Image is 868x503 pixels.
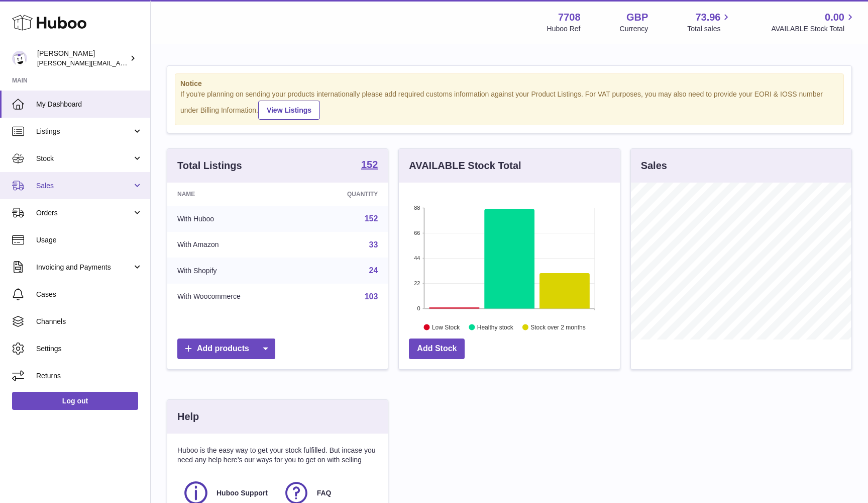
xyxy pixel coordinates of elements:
td: With Amazon [167,232,304,258]
text: 0 [417,305,420,311]
span: 0.00 [825,11,844,24]
text: 44 [414,255,420,261]
a: 24 [369,266,378,275]
div: [PERSON_NAME] [37,49,128,68]
span: Sales [36,181,132,191]
td: With Huboo [167,206,304,232]
p: Huboo is the easy way to get your stock fulfilled. But incase you need any help here's our ways f... [177,446,378,465]
td: With Shopify [167,258,304,284]
span: Huboo Support [216,488,268,498]
text: Healthy stock [477,323,514,330]
a: Log out [12,392,138,410]
span: [PERSON_NAME][EMAIL_ADDRESS][DOMAIN_NAME] [37,59,201,67]
span: Usage [36,235,143,245]
h3: Total Listings [177,159,242,173]
a: 152 [361,159,378,172]
span: Settings [36,344,143,354]
span: Stock [36,154,132,163]
strong: GBP [626,11,648,24]
span: Cases [36,290,143,299]
strong: Notice [180,79,838,89]
text: Stock over 2 months [531,323,586,330]
a: 152 [365,214,378,223]
img: victor@erbology.co [12,51,27,66]
a: 0.00 AVAILABLE Stock Total [771,11,856,34]
text: Low Stock [432,323,460,330]
text: 66 [414,230,420,236]
span: Returns [36,371,143,381]
h3: AVAILABLE Stock Total [409,159,521,173]
span: Channels [36,317,143,326]
a: 103 [365,292,378,301]
span: Orders [36,208,132,218]
span: AVAILABLE Stock Total [771,24,856,34]
span: FAQ [317,488,332,498]
a: 33 [369,240,378,249]
span: My Dashboard [36,100,143,109]
td: With Woocommerce [167,284,304,310]
strong: 152 [361,159,378,170]
h3: Sales [641,159,667,173]
a: 73.96 Total sales [687,11,732,34]
th: Quantity [304,183,388,206]
div: Huboo Ref [547,24,581,34]
h3: Help [177,410,199,424]
text: 22 [414,280,420,286]
div: If you're planning on sending your products internationally please add required customs informati... [180,90,838,120]
th: Name [167,183,304,206]
span: Listings [36,127,132,136]
span: 73.96 [695,11,720,24]
text: 88 [414,205,420,211]
a: View Listings [258,101,320,120]
a: Add products [177,339,275,359]
strong: 7708 [558,11,581,24]
span: Invoicing and Payments [36,263,132,272]
span: Total sales [687,24,732,34]
a: Add Stock [409,339,465,359]
div: Currency [620,24,648,34]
